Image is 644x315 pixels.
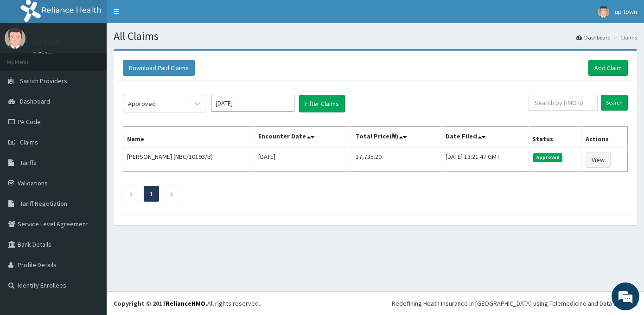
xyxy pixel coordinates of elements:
div: Redefining Heath Insurance in [GEOGRAPHIC_DATA] using Telemedicine and Data Science! [392,299,637,308]
td: [PERSON_NAME] (NBC/10193/B) [123,148,255,172]
span: Tariffs [20,158,37,167]
a: Previous page [129,190,133,198]
span: Dashboard [20,97,50,105]
td: [DATE] [254,148,351,172]
th: Date Filed [441,127,528,148]
strong: Copyright © 2017 . [114,299,207,308]
td: [DATE] 13:21:47 GMT [441,148,528,172]
td: 17,735.20 [351,148,441,172]
img: User Image [598,6,609,18]
a: Next page [170,190,174,198]
button: Download Paid Claims [123,60,195,76]
img: User Image [5,28,26,49]
span: Approved [533,153,562,162]
button: Filter Claims [299,95,345,112]
span: Tariff Negotiation [20,199,67,208]
span: Switch Providers [20,77,67,85]
th: Status [529,127,581,148]
div: Approved [128,99,156,108]
input: Search by HMO ID [529,95,598,111]
a: View [586,152,611,168]
th: Encounter Date [254,127,351,148]
th: Name [123,127,255,148]
li: Claims [612,33,637,41]
span: up town [615,7,637,16]
th: Total Price(₦) [351,127,441,148]
input: Search [601,95,628,111]
a: Online [32,51,55,57]
a: Add Claim [588,60,628,76]
span: Claims [20,138,38,146]
input: Select Month and Year [211,95,294,112]
a: Page 1 is your current page [150,190,153,198]
th: Actions [581,127,627,148]
p: up town [32,38,62,46]
a: RelianceHMO [166,299,205,308]
footer: All rights reserved. [107,291,644,315]
a: Dashboard [576,33,611,41]
h1: All Claims [114,30,637,42]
